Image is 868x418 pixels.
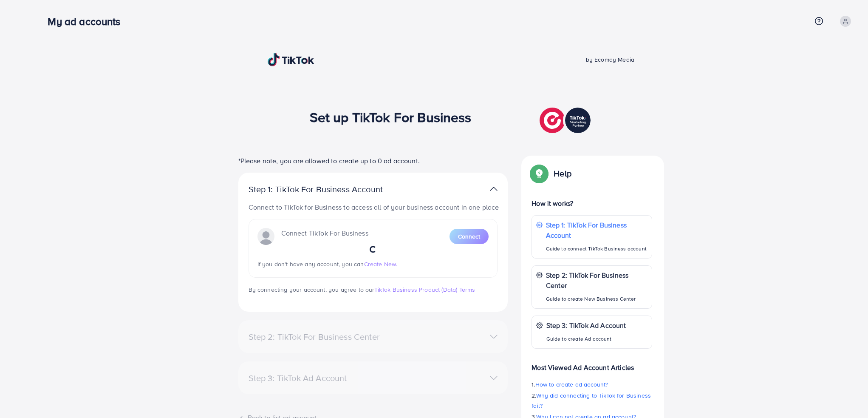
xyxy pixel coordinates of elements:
p: Step 1: TikTok For Business Account [249,184,410,194]
img: TikTok partner [540,105,593,135]
span: How to create ad account? [535,380,608,389]
img: TikTok [268,53,314,66]
span: Why did connecting to TikTok for Business fail? [532,391,651,410]
img: Popup guide [532,166,547,181]
p: 1. [532,379,652,390]
p: Guide to create New Business Center [546,294,647,304]
p: How it works? [532,198,652,208]
p: Help [554,168,571,179]
p: Step 1: TikTok For Business Account [546,220,647,240]
span: by Ecomdy Media [586,55,634,64]
p: 2. [532,390,652,411]
p: Most Viewed Ad Account Articles [532,355,652,373]
img: TikTok partner [490,183,498,195]
p: Guide to create Ad account [546,334,626,344]
p: Guide to connect TikTok Business account [546,244,647,254]
h3: My ad accounts [48,15,127,28]
p: Step 2: TikTok For Business Center [546,270,647,290]
h1: Set up TikTok For Business [310,109,472,125]
p: *Please note, you are allowed to create up to 0 ad account. [238,156,508,166]
p: Step 3: TikTok Ad Account [546,320,626,330]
